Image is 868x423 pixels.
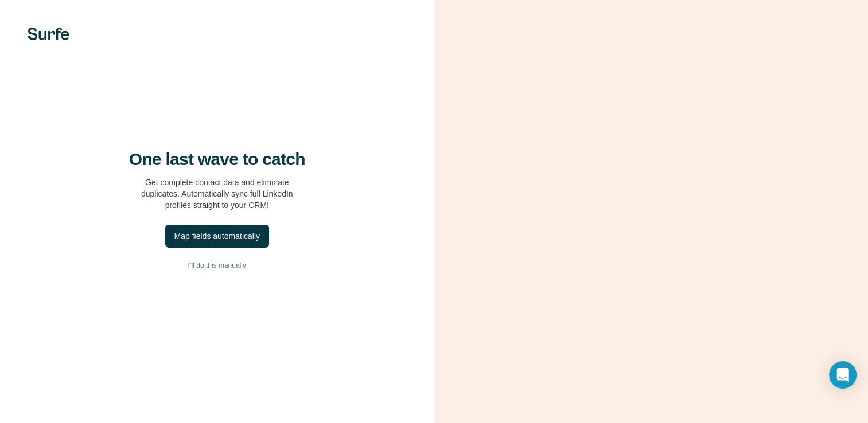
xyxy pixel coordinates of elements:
[165,225,269,248] button: Map fields automatically
[28,28,69,40] img: Surfe's logo
[188,260,246,271] span: I’ll do this manually
[23,257,411,274] button: I’ll do this manually
[141,177,293,211] p: Get complete contact data and eliminate duplicates. Automatically sync full LinkedIn profiles str...
[174,230,260,242] div: Map fields automatically
[829,361,857,389] div: Open Intercom Messenger
[129,149,305,170] h4: One last wave to catch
